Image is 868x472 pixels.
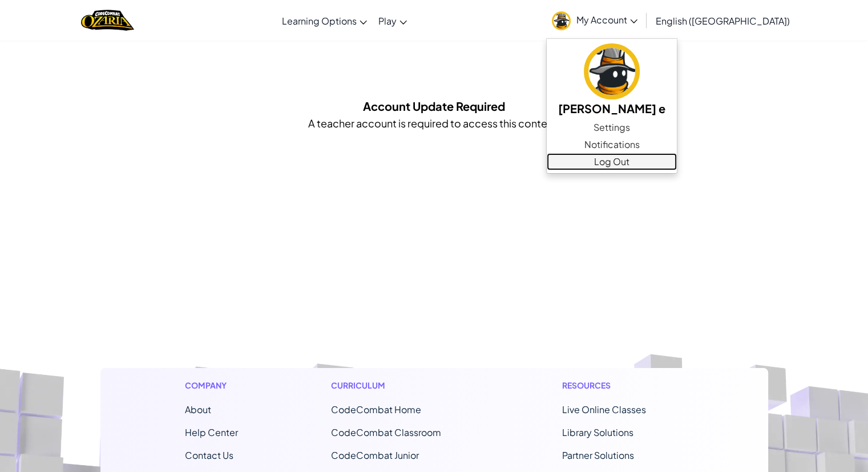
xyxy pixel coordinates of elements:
a: CodeCombat Classroom [331,426,441,438]
h1: Curriculum [331,379,469,391]
img: Home [81,9,134,32]
a: Notifications [547,136,677,153]
a: Partner Solutions [562,449,634,461]
a: Library Solutions [562,426,633,438]
span: Learning Options [282,15,357,27]
a: My Account [546,2,643,38]
img: avatar [552,11,571,30]
span: Contact Us [185,449,233,461]
span: English ([GEOGRAPHIC_DATA]) [656,15,790,27]
a: About [185,403,211,415]
a: Live Online Classes [562,403,646,415]
a: Learning Options [276,5,373,36]
a: [PERSON_NAME] e [547,42,677,119]
h5: Account Update Required [363,97,505,115]
a: Ozaria by CodeCombat logo [81,9,134,32]
a: Help Center [185,426,238,438]
p: A teacher account is required to access this content. [308,115,560,131]
a: English ([GEOGRAPHIC_DATA]) [650,5,796,36]
a: Settings [547,119,677,136]
span: My Account [576,14,637,26]
span: CodeCombat Home [331,403,421,415]
a: CodeCombat Junior [331,449,419,461]
span: Notifications [584,138,640,151]
h5: [PERSON_NAME] e [558,99,665,117]
a: Log Out [547,153,677,170]
img: avatar [584,43,640,99]
h1: Company [185,379,238,391]
span: Play [378,15,397,27]
h1: Resources [562,379,684,391]
a: Play [373,5,413,36]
